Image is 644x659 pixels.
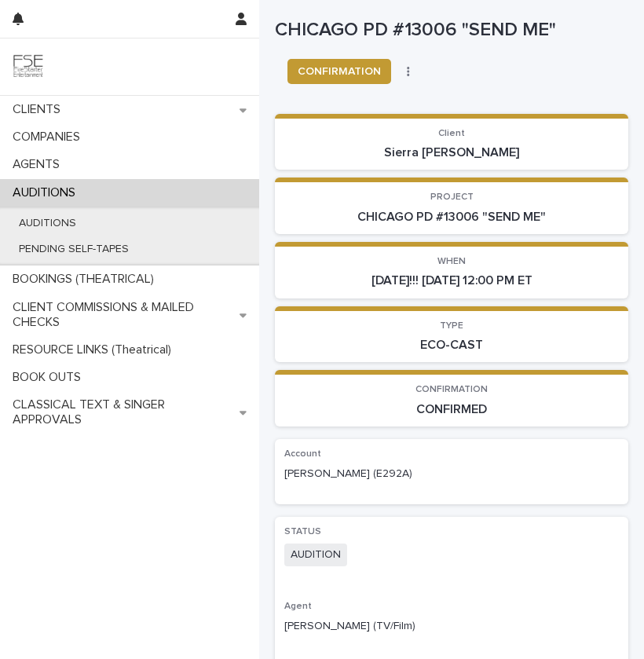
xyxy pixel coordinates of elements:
p: CLASSICAL TEXT & SINGER APPROVALS [6,397,240,427]
p: CLIENT COMMISSIONS & MAILED CHECKS [6,300,240,330]
span: CONFIRMATION [298,64,381,79]
span: WHEN [437,257,466,266]
span: Client [438,129,465,138]
p: CHICAGO PD #13006 "SEND ME" [275,19,628,42]
p: COMPANIES [6,130,93,145]
span: Agent [284,602,312,611]
p: BOOK OUTS [6,370,93,385]
button: CONFIRMATION [287,59,391,84]
p: BOOKINGS (THEATRICAL) [6,272,166,287]
p: PENDING SELF-TAPES [6,243,141,256]
span: TYPE [440,321,463,331]
p: [DATE]!!! [DATE] 12:00 PM ET [284,273,619,288]
p: RESOURCE LINKS (Theatrical) [6,342,184,357]
img: 9JgRvJ3ETPGCJDhvPVA5 [13,51,44,82]
p: [PERSON_NAME] (E292A) [284,466,619,482]
p: CHICAGO PD #13006 "SEND ME" [284,210,619,225]
span: Account [284,449,321,459]
span: AUDITION [284,544,347,566]
span: STATUS [284,527,321,536]
p: CONFIRMED [284,402,619,417]
p: CLIENTS [6,102,73,117]
p: AUDITIONS [6,185,88,200]
p: Sierra [PERSON_NAME] [284,145,619,160]
span: CONFIRMATION [415,385,488,394]
span: PROJECT [430,192,474,202]
p: AGENTS [6,157,72,172]
p: ECO-CAST [284,338,619,353]
p: AUDITIONS [6,217,89,230]
p: [PERSON_NAME] (TV/Film) [284,618,619,635]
